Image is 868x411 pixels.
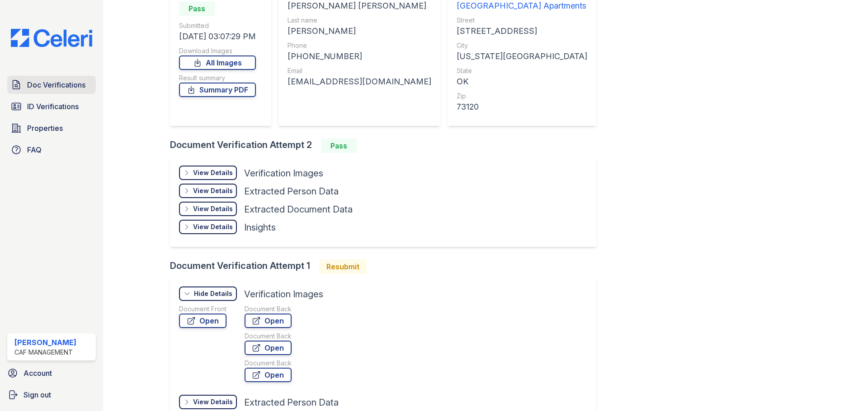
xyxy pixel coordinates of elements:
div: Street [457,16,587,25]
div: Document Back [245,332,292,341]
div: [STREET_ADDRESS] [457,25,587,37]
a: Open [179,314,226,328]
a: Open [245,314,292,328]
div: Extracted Document Data [244,203,353,216]
div: View Details [193,168,233,177]
div: View Details [193,186,233,195]
div: Resubmit [319,259,367,274]
img: CE_Logo_Blue-a8612792a0a2168367f1c8372b55b34899dd931a85d93a1a3d3e32e68fde9ad4.png [4,29,99,47]
span: Account [24,368,52,379]
a: Summary PDF [179,83,256,97]
a: All Images [179,55,256,70]
div: View Details [193,222,233,231]
div: Email [288,66,431,75]
div: [PERSON_NAME] [14,337,76,348]
span: Sign out [24,389,51,400]
div: Verification Images [244,167,323,180]
div: [US_STATE][GEOGRAPHIC_DATA] [457,50,587,63]
div: CAF Management [14,348,76,357]
div: Zip [457,92,587,101]
div: Document Verification Attempt 1 [170,259,604,274]
a: Sign out [4,386,99,404]
div: View Details [193,204,233,213]
div: Document Back [245,359,292,368]
div: Pass [321,139,357,153]
a: FAQ [7,141,96,159]
div: Hide Details [194,289,232,298]
a: Properties [7,119,96,137]
div: Document Verification Attempt 2 [170,139,604,153]
a: Doc Verifications [7,76,96,94]
a: Open [245,341,292,355]
div: [DATE] 03:07:29 PM [179,30,256,43]
div: View Details [193,397,233,406]
div: 73120 [457,101,587,113]
div: Insights [244,221,276,234]
div: State [457,66,587,75]
div: Extracted Person Data [244,185,339,198]
div: Verification Images [244,288,323,300]
div: Pass [179,1,215,16]
div: [EMAIL_ADDRESS][DOMAIN_NAME] [288,75,431,88]
div: Phone [288,41,431,50]
div: Extracted Person Data [244,396,339,409]
div: Document Front [179,305,226,314]
div: Submitted [179,21,256,30]
div: [PERSON_NAME] [288,25,431,37]
a: ID Verifications [7,97,96,115]
div: Document Back [245,305,292,314]
a: Account [4,364,99,382]
div: OK [457,75,587,88]
div: [PHONE_NUMBER] [288,50,431,63]
span: ID Verifications [27,101,79,112]
div: City [457,41,587,50]
span: Properties [27,123,63,134]
div: Result summary [179,74,256,83]
div: Last name [288,16,431,25]
span: Doc Verifications [27,79,85,90]
a: Open [245,368,292,382]
div: Download Images [179,46,256,55]
span: FAQ [27,144,42,155]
